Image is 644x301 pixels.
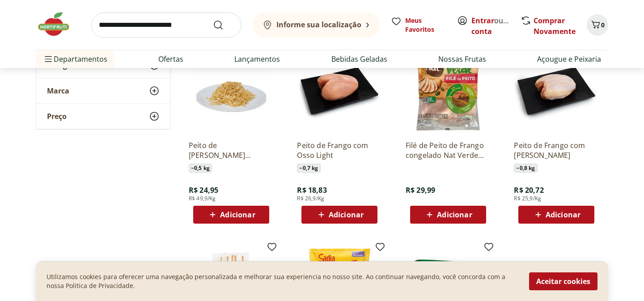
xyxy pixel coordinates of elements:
a: Ofertas [158,54,183,64]
span: R$ 18,83 [297,185,326,195]
span: Adicionar [546,211,580,218]
a: Nossas Frutas [438,54,486,64]
span: ~ 0,5 kg [189,164,212,173]
span: ~ 0,7 kg [297,164,320,173]
button: Informe sua localização [252,13,380,38]
a: Entrar [471,16,494,25]
span: R$ 20,72 [514,185,543,195]
span: R$ 26,9/Kg [297,195,324,202]
a: Meus Favoritos [391,16,446,34]
img: Peito de Frango com Osso [514,48,599,133]
button: Aceitar cookies [529,272,597,290]
button: Submit Search [213,20,234,30]
span: Adicionar [437,211,472,218]
span: Meus Favoritos [405,16,446,34]
span: Adicionar [220,211,255,218]
a: Comprar Novamente [534,16,576,36]
img: Hortifruti [36,11,80,38]
a: Peito de [PERSON_NAME] Resfriado Unidade [189,140,274,160]
span: Adicionar [329,211,364,218]
p: Utilizamos cookies para oferecer uma navegação personalizada e melhorar sua experiencia no nosso ... [47,272,518,290]
img: Peito de Frango Desfiado Resfriado Unidade [189,48,274,133]
span: 0 [601,21,605,29]
input: search [91,13,241,38]
a: Filé de Peito de Frango congelado Nat Verde 1kg [406,140,491,160]
a: Açougue e Peixaria [537,54,601,64]
a: Criar conta [471,16,521,36]
img: Filé de Peito de Frango congelado Nat Verde 1kg [406,48,491,133]
span: ~ 0,8 kg [514,164,537,173]
button: Carrinho [587,14,608,36]
span: R$ 29,99 [406,185,435,195]
span: Departamentos [43,48,107,70]
span: R$ 24,95 [189,185,218,195]
button: Menu [43,48,54,70]
span: R$ 25,9/Kg [514,195,541,202]
a: Peito de Frango com [PERSON_NAME] [514,140,599,160]
b: Informe sua localização [276,20,361,30]
img: Peito de Frango com Osso Light [297,48,382,133]
button: Adicionar [193,206,269,224]
span: ou [471,15,511,37]
a: Bebidas Geladas [331,54,387,64]
button: Preço [36,104,170,129]
a: Peito de Frango com Osso Light [297,140,382,160]
span: Preço [47,112,67,121]
span: Marca [47,86,69,95]
button: Adicionar [301,206,377,224]
button: Adicionar [518,206,594,224]
button: Adicionar [410,206,486,224]
button: Marca [36,78,170,103]
a: Lançamentos [234,54,280,64]
span: R$ 49,9/Kg [189,195,216,202]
